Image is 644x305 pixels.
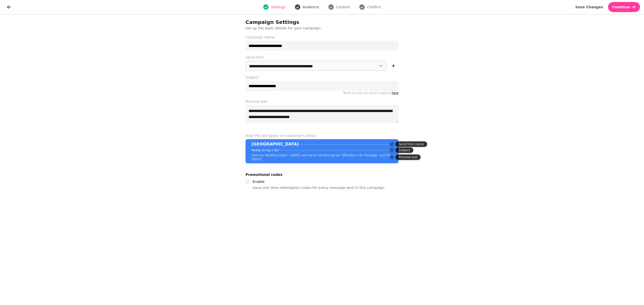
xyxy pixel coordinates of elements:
[252,153,394,161] p: Visit our Wedding Fayre - [DATE] and we're introducing our 'Effortless I do' Package - just for [...
[571,2,607,12] button: Save Changes
[246,26,374,31] p: Set up the basic details for your campaign.
[246,55,398,60] label: Send from
[246,19,342,26] h2: Campaign Settings
[367,5,381,10] span: Confirm
[253,180,265,184] label: Enable
[392,91,398,95] a: here
[608,2,640,12] button: Continue
[395,141,427,147] div: Send from name
[246,133,398,138] label: How this will apear on customer's inbox
[4,2,14,12] button: go back
[395,147,413,153] div: Subject
[246,99,398,104] label: Preview text
[253,185,384,191] p: Issue one time redemption codes for every message sent in this campaign
[252,141,299,147] p: [GEOGRAPHIC_DATA]
[246,91,398,95] p: Read our tips on email subjects
[575,5,603,9] span: Save Changes
[246,35,398,40] label: Campaign Name
[303,5,319,10] span: Audience
[336,5,350,10] span: Content
[395,155,421,160] div: Preview text
[252,148,279,152] p: Ready to say I do?
[271,5,285,10] span: Settings
[246,172,283,178] legend: Promotional codes
[612,5,630,9] span: Continue
[246,75,398,80] label: Subject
